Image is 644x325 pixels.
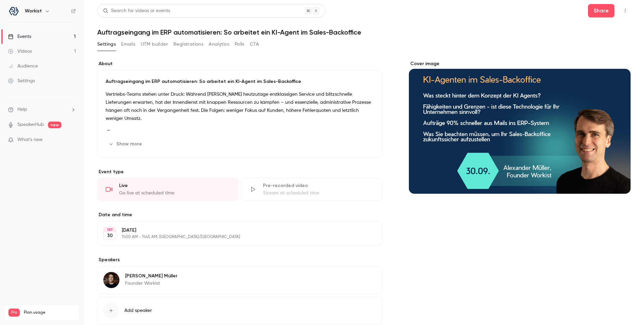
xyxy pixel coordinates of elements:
[8,309,20,317] span: Pro
[250,39,259,50] button: CTA
[107,232,113,239] p: 30
[106,90,374,123] p: Vertriebs-Teams stehen unter Druck: Während [PERSON_NAME] heutzutage erstklassigen Service und bl...
[119,190,230,196] div: Go live at scheduled time
[8,48,32,55] div: Videos
[121,39,135,50] button: Emails
[97,212,382,218] label: Date and time
[173,39,203,50] button: Registrations
[119,182,230,189] div: Live
[235,39,245,50] button: Polls
[409,60,631,67] label: Cover image
[97,169,382,175] p: Event type
[125,280,177,287] p: Founder Workist
[97,39,116,50] button: Settings
[8,106,76,113] li: help-dropdown-opener
[141,39,168,50] button: UTM builder
[97,297,382,324] button: Add speaker
[25,8,42,14] h6: Workist
[17,136,43,143] span: What's new
[125,273,177,279] p: [PERSON_NAME] Müller
[8,78,35,84] div: Settings
[48,122,61,128] span: new
[106,78,374,85] p: Auftragseingang im ERP automatisieren: So arbeitet ein KI-Agent im Sales-Backoffice
[8,33,31,40] div: Events
[103,7,170,14] div: Search for videos or events
[68,137,76,143] iframe: Noticeable Trigger
[209,39,229,50] button: Analytics
[97,28,631,36] h1: Auftragseingang im ERP automatisieren: So arbeitet ein KI-Agent im Sales-Backoffice
[97,257,382,263] label: Speakers
[106,139,146,149] button: Show more
[103,272,119,288] img: Alexander Müller
[8,63,38,69] div: Audience
[122,227,346,234] p: [DATE]
[17,106,27,113] span: Help
[241,178,382,201] div: Pre-recorded videoStream at scheduled time
[17,121,44,128] a: SpeakerHub
[122,234,346,240] p: 11:00 AM - 11:45 AM, [GEOGRAPHIC_DATA]/[GEOGRAPHIC_DATA]
[8,6,19,16] img: Workist
[97,266,382,294] div: Alexander Müller[PERSON_NAME] MüllerFounder Workist
[97,178,238,201] div: LiveGo live at scheduled time
[97,60,382,67] label: About
[263,190,374,196] div: Stream at scheduled time
[409,60,631,194] section: Cover image
[104,227,116,232] div: SEP
[124,307,152,314] span: Add speaker
[588,4,614,17] button: Share
[263,182,374,189] div: Pre-recorded video
[24,310,75,315] span: Plan usage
